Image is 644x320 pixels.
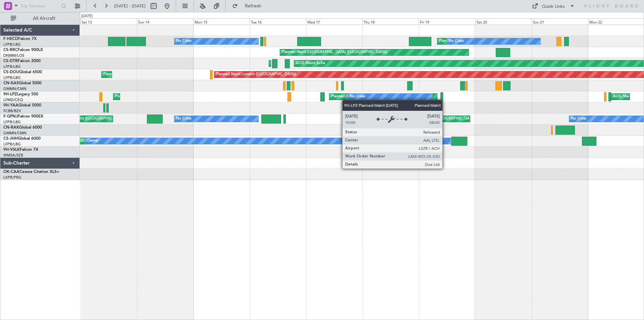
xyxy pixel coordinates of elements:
[3,137,18,141] span: CS-JHH
[331,92,426,102] div: Planned [GEOGRAPHIC_DATA] ([GEOGRAPHIC_DATA])
[362,18,419,25] div: Thu 18
[176,36,192,46] div: No Crew
[103,70,209,80] div: Planned Maint [GEOGRAPHIC_DATA] ([GEOGRAPHIC_DATA])
[3,175,21,180] a: LKPR/PRG
[3,120,21,125] a: LFPB/LBG
[3,53,24,58] a: DNMM/LOS
[7,13,73,24] button: All Aircraft
[282,47,387,57] div: Planned Maint [GEOGRAPHIC_DATA] ([GEOGRAPHIC_DATA])
[571,114,586,124] div: No Crew
[87,136,99,146] div: Owner
[3,115,43,119] a: F-GPNJFalcon 900EX
[3,37,18,41] span: F-HECD
[3,148,20,152] span: 9H-VSLK
[3,126,42,130] a: CN-RAKGlobal 6000
[3,148,38,152] a: 9H-VSLKFalcon 7X
[114,3,146,9] span: [DATE] - [DATE]
[3,86,26,91] a: GMMN/CMN
[115,92,195,102] div: Planned Maint Cannes ([GEOGRAPHIC_DATA])
[20,1,59,11] input: Trip Number
[448,36,464,46] div: No Crew
[3,115,18,119] span: F-GPNJ
[3,92,38,96] a: 9H-LPZLegacy 500
[3,81,42,85] a: CN-KASGlobal 5000
[250,18,306,25] div: Tue 16
[3,170,59,174] a: OK-CAACessna Citation XLS+
[3,70,42,74] a: CS-DOUGlobal 6500
[405,114,476,124] div: AOG Maint Paris ([GEOGRAPHIC_DATA])
[3,131,26,136] a: GMMN/CMN
[239,4,267,8] span: Refresh
[532,18,588,25] div: Sun 21
[3,64,21,69] a: LFPB/LBG
[529,1,578,11] button: Quick Links
[3,126,19,130] span: CN-RAK
[229,1,269,11] button: Refresh
[81,13,93,19] div: [DATE]
[3,37,37,41] a: F-HECDFalcon 7X
[3,142,21,147] a: LFPB/LBG
[3,92,17,96] span: 9H-LPZ
[3,59,18,63] span: CS-DTR
[3,42,21,47] a: LFPB/LBG
[439,36,545,46] div: Planned Maint [GEOGRAPHIC_DATA] ([GEOGRAPHIC_DATA])
[55,114,125,124] div: AOG Maint Paris ([GEOGRAPHIC_DATA])
[3,153,23,158] a: WMSA/SZB
[193,18,250,25] div: Mon 15
[3,48,18,52] span: CS-RRC
[542,3,565,10] div: Quick Links
[3,81,19,85] span: CN-KAS
[306,18,362,25] div: Wed 17
[3,103,18,107] span: 9H-YAA
[17,16,71,21] span: All Aircraft
[475,18,532,25] div: Sat 20
[176,114,192,124] div: No Crew
[80,18,137,25] div: Sat 13
[3,137,41,141] a: CS-JHHGlobal 6000
[3,48,43,52] a: CS-RRCFalcon 900LX
[3,97,23,102] a: LFMD/CEQ
[3,108,21,113] a: FCBB/BZV
[3,59,41,63] a: CS-DTRFalcon 2000
[3,103,41,107] a: 9H-YAAGlobal 5000
[3,75,21,80] a: LFPB/LBG
[271,58,305,68] div: Planned Maint Sofia
[216,70,296,80] div: Planned Maint London ([GEOGRAPHIC_DATA])
[350,92,365,102] div: No Crew
[296,58,325,68] div: AOG Maint Sofia
[419,18,475,25] div: Fri 19
[3,170,19,174] span: OK-CAA
[3,70,19,74] span: CS-DOU
[137,18,193,25] div: Sun 14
